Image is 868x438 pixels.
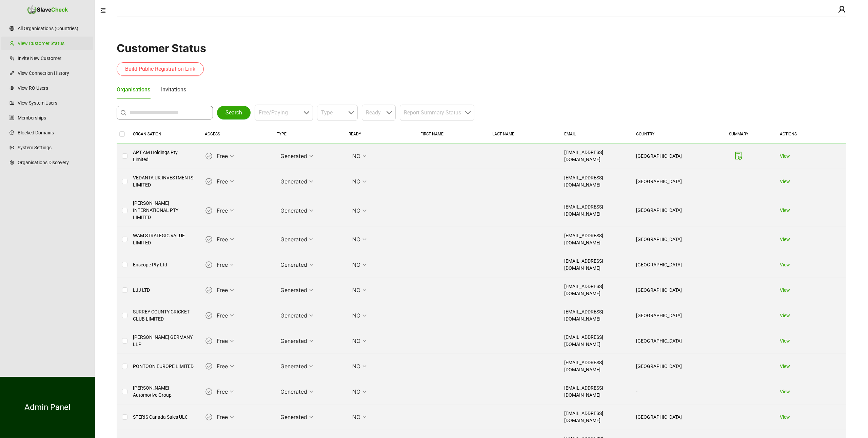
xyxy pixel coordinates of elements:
span: Free [217,387,234,397]
a: View [780,364,790,369]
td: [EMAIL_ADDRESS][DOMAIN_NAME] [559,227,631,252]
td: [GEOGRAPHIC_DATA] [631,278,703,303]
span: NO [352,176,367,187]
td: [GEOGRAPHIC_DATA] [631,328,703,354]
a: View RO Users [18,81,88,95]
span: Free [217,412,234,422]
td: LJJ LTD [127,278,199,303]
a: View [780,287,790,293]
span: Generated [280,260,313,270]
td: SURREY COUNTY CRICKET CLUB LIMITED [127,303,199,328]
span: NO [352,336,367,346]
td: [GEOGRAPHIC_DATA] [631,404,703,430]
td: [EMAIL_ADDRESS][DOMAIN_NAME] [559,303,631,328]
span: Generated [280,234,313,244]
td: [GEOGRAPHIC_DATA] [631,354,703,379]
a: View [780,237,790,242]
span: Generated [280,361,313,371]
div: Invitations [161,85,186,94]
a: View [780,389,790,394]
span: NO [352,234,367,244]
td: [PERSON_NAME] GERMANY LLP [127,328,199,354]
a: View [780,153,790,159]
td: [GEOGRAPHIC_DATA] [631,194,703,227]
td: [EMAIL_ADDRESS][DOMAIN_NAME] [559,328,631,354]
h1: Customer Status [117,42,846,55]
td: PONTOON EUROPE LIMITED [127,354,199,379]
td: VEDANTA UK INVESTMENTS LIMITED [127,169,199,194]
td: [GEOGRAPHIC_DATA] [631,303,703,328]
span: Free [217,361,234,371]
th: COUNTRY [631,125,703,144]
a: View [780,338,790,344]
span: Free [217,234,234,244]
th: ACTIONS [774,125,846,144]
td: [EMAIL_ADDRESS][DOMAIN_NAME] [559,354,631,379]
td: [EMAIL_ADDRESS][DOMAIN_NAME] [559,278,631,303]
span: Generated [280,387,313,397]
span: NO [352,151,367,161]
button: Build Public Registration Link [117,62,204,76]
td: [PERSON_NAME] INTERNATIONAL PTY LIMITED [127,194,199,227]
a: View [780,262,790,267]
span: Free [217,205,234,216]
span: Free [217,285,234,295]
span: NO [352,285,367,295]
button: Search [217,106,251,119]
th: ORGANISATION [127,125,199,144]
td: [GEOGRAPHIC_DATA] [631,227,703,252]
a: System Settings [18,141,88,154]
span: Generated [280,336,313,346]
span: Generated [280,285,313,295]
a: View [780,414,790,420]
a: Organisations Discovery [18,156,88,169]
td: [GEOGRAPHIC_DATA] [631,144,703,169]
a: View Customer Status [18,37,88,50]
th: EMAIL [559,125,631,144]
td: STERIS Canada Sales ULC [127,404,199,430]
a: View System Users [18,96,88,110]
span: NO [352,412,367,422]
td: [EMAIL_ADDRESS][DOMAIN_NAME] [559,144,631,169]
span: Generated [280,151,313,161]
td: APT AM Holdings Pty Limited [127,144,199,169]
th: LAST NAME [487,125,559,144]
td: [EMAIL_ADDRESS][DOMAIN_NAME] [559,169,631,194]
td: [GEOGRAPHIC_DATA] [631,252,703,278]
td: [EMAIL_ADDRESS][DOMAIN_NAME] [559,404,631,430]
span: Free [217,260,234,270]
span: user [838,5,846,14]
span: Generated [280,310,313,321]
span: Free [217,310,234,321]
td: [EMAIL_ADDRESS][DOMAIN_NAME] [559,252,631,278]
a: Invite New Customer [18,51,88,65]
span: Free [217,176,234,187]
span: NO [352,310,367,321]
span: Generated [280,205,313,216]
td: [PERSON_NAME] Automotive Group [127,379,199,404]
span: menu-fold [100,8,106,13]
td: [GEOGRAPHIC_DATA] [631,169,703,194]
td: WAM STRATEGIC VALUE LIMITED [127,227,199,252]
span: NO [352,260,367,270]
td: [EMAIL_ADDRESS][DOMAIN_NAME] [559,379,631,404]
span: Free [217,336,234,346]
span: NO [352,205,367,216]
th: ACCESS [199,125,271,144]
a: All Organisations (Countries) [18,22,88,35]
span: Build Public Registration Link [125,65,195,73]
span: Free [217,151,234,161]
span: NO [352,387,367,397]
th: READY [343,125,415,144]
td: Enscope Pty Ltd [127,252,199,278]
th: FIRST NAME [415,125,487,144]
span: file-done [734,152,743,160]
td: - [631,379,703,404]
span: Search [225,109,242,117]
a: Memberships [18,111,88,125]
div: Organisations [117,85,150,94]
th: TYPE [271,125,343,144]
th: SUMMARY [703,125,774,144]
a: View [780,313,790,318]
td: [EMAIL_ADDRESS][DOMAIN_NAME] [559,194,631,227]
